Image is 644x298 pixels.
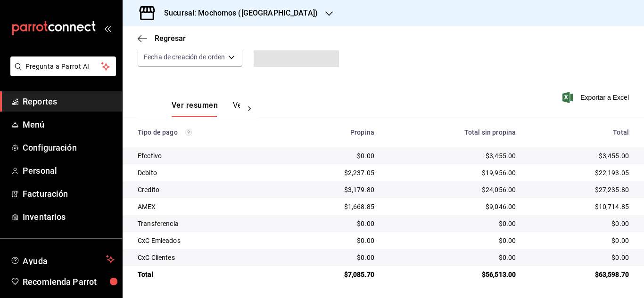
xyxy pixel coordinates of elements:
div: $19,956.00 [389,168,516,177]
div: Propina [293,129,374,136]
span: Inventarios [23,210,115,223]
div: Transferencia [138,219,278,228]
span: Regresar [155,34,186,43]
button: Regresar [138,34,186,43]
span: Recomienda Parrot [23,275,115,288]
div: $0.00 [293,236,374,245]
div: Total [531,129,629,136]
div: navigation tabs [172,101,240,117]
div: $0.00 [531,236,629,245]
div: $3,455.00 [389,151,516,161]
div: Total sin propina [389,129,516,136]
div: $22,193.05 [531,168,629,177]
span: Personal [23,164,115,177]
div: Total [138,270,278,279]
div: $0.00 [389,236,516,245]
div: AMEX [138,202,278,211]
span: Fecha de creación de orden [144,52,225,62]
div: $0.00 [531,219,629,228]
div: $1,668.85 [293,202,374,211]
div: $56,513.00 [389,270,516,279]
div: $0.00 [293,151,374,161]
div: CxC Clientes [138,253,278,262]
div: $0.00 [389,253,516,262]
div: $0.00 [293,253,374,262]
div: Credito [138,185,278,194]
span: Pregunta a Parrot AI [25,62,101,72]
button: Ver resumen [172,101,218,117]
h3: Sucursal: Mochomos ([GEOGRAPHIC_DATA]) [157,8,318,19]
span: Configuración [23,141,115,154]
button: open_drawer_menu [104,24,111,32]
div: Tipo de pago [138,129,278,136]
div: $3,455.00 [531,151,629,161]
div: $0.00 [389,219,516,228]
div: $27,235.80 [531,185,629,194]
button: Exportar a Excel [564,92,629,103]
svg: Los pagos realizados con Pay y otras terminales son montos brutos. [185,129,192,136]
span: Ayuda [23,254,102,265]
div: $9,046.00 [389,202,516,211]
div: Debito [138,168,278,177]
div: CxC Emleados [138,236,278,245]
div: $2,237.05 [293,168,374,177]
button: Ver pagos [233,101,268,117]
div: $3,179.80 [293,185,374,194]
button: Pregunta a Parrot AI [10,56,116,76]
div: $24,056.00 [389,185,516,194]
div: $0.00 [531,253,629,262]
span: Reportes [23,95,115,108]
span: Menú [23,118,115,131]
a: Pregunta a Parrot AI [7,68,116,78]
div: Efectivo [138,151,278,161]
div: $10,714.85 [531,202,629,211]
div: $63,598.70 [531,270,629,279]
div: $7,085.70 [293,270,374,279]
div: $0.00 [293,219,374,228]
span: Facturación [23,187,115,200]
